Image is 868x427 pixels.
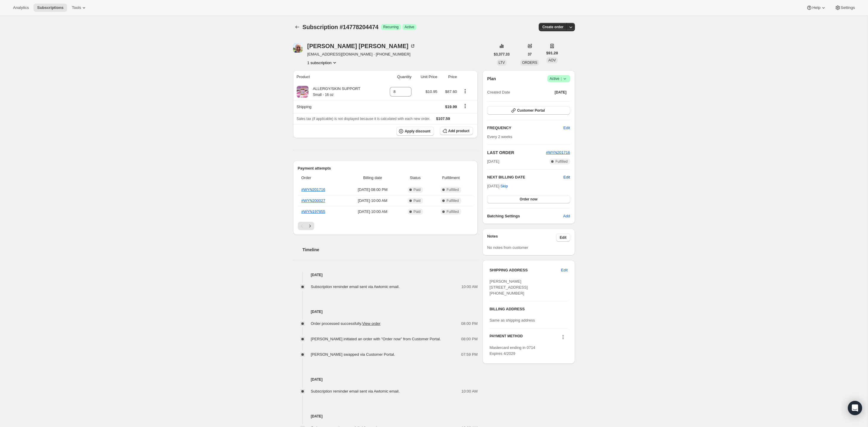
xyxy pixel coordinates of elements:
div: ALLERGY/SKIN SUPPORT [309,86,360,98]
span: Fulfilled [446,187,459,192]
button: Help [803,4,830,12]
button: Add [559,211,573,221]
div: [PERSON_NAME] [PERSON_NAME] [307,43,416,49]
button: Subscriptions [34,4,67,12]
button: Settings [831,4,859,12]
button: Skip [497,181,511,191]
span: Fulfilled [446,209,459,214]
span: $107.59 [436,116,450,121]
span: Subscription reminder email sent via Awtomic email. [311,284,400,289]
span: [DATE] [555,90,567,95]
span: [DATE] · 10:00 AM [347,209,398,215]
button: Add product [440,127,473,135]
h2: FREQUENCY [487,125,563,131]
a: #WYN200027 [301,198,325,203]
span: No notes from customer [487,245,528,250]
span: Billing date [347,175,398,181]
span: Created Date [487,89,510,95]
span: | [561,76,562,81]
button: Next [306,222,314,230]
button: #WYN201716 [546,150,570,156]
span: Apply discount [405,129,430,134]
h2: Plan [487,76,496,82]
a: #WYN197855 [301,209,325,214]
h2: LAST ORDER [487,150,546,156]
span: Fulfilled [555,159,567,164]
h4: [DATE] [293,272,478,278]
button: Apply discount [396,127,434,136]
button: Analytics [9,4,32,12]
span: Edit [561,267,567,273]
span: ORDERS [522,61,537,65]
span: Recurring [383,25,399,29]
button: Shipping actions [460,103,470,109]
h3: BILLING ADDRESS [489,306,567,312]
span: Tools [72,5,81,10]
span: Mastercard ending in 0714 Expires 4/2029 [489,345,535,356]
th: Quantity [381,70,413,83]
span: Active [550,76,568,82]
span: Edit [560,235,567,240]
h2: NEXT BILLING DATE [487,174,563,180]
span: Sales tax (if applicable) is not displayed because it is calculated with each new order. [297,117,430,121]
button: Edit [556,233,570,242]
h4: [DATE] [293,377,478,382]
span: Fulfilled [446,198,459,203]
span: [DATE] · 10:00 AM [347,198,398,204]
a: View order [362,321,381,326]
span: Same as shipping address [489,318,535,322]
span: John Helton [293,43,303,53]
span: 07:59 PM [461,352,478,358]
span: Create order [542,25,563,29]
span: $19.99 [445,105,457,109]
span: Add [563,213,570,219]
img: product img [297,86,309,98]
div: Open Intercom Messenger [848,401,862,415]
th: Unit Price [413,70,439,83]
span: Order processed successfully. [311,321,381,326]
button: Edit [563,174,570,180]
button: $3,377.33 [490,50,513,58]
span: Every 2 weeks [487,135,512,139]
span: $3,377.33 [494,52,510,57]
th: Order [298,171,346,184]
span: [DATE] [487,159,499,165]
span: $10.95 [426,89,438,94]
th: Shipping [293,100,381,113]
span: Add product [448,129,469,133]
span: Active [405,25,414,29]
button: Customer Portal [487,106,570,115]
a: #WYN201716 [546,150,570,155]
button: Product actions [460,88,470,94]
button: Order now [487,195,570,203]
span: [PERSON_NAME] initiated an order with "Order now" from Customer Portal. [311,337,441,341]
span: 37 [528,52,532,57]
span: Subscription #14778204474 [303,24,379,30]
h3: PAYMENT METHOD [489,334,523,342]
span: Subscription reminder email sent via Awtomic email. [311,389,400,393]
span: [PERSON_NAME] [STREET_ADDRESS] [PHONE_NUMBER] [489,279,528,295]
h2: Payment attempts [298,165,473,171]
span: Paid [414,209,421,214]
h4: [DATE] [293,413,478,419]
span: Analytics [13,5,29,10]
button: Edit [560,123,573,133]
span: $87.60 [445,89,457,94]
span: Settings [841,5,855,10]
span: Order now [520,197,538,202]
span: Edit [563,125,570,131]
span: 08:00 PM [461,321,478,327]
span: Help [812,5,820,10]
span: [PERSON_NAME] swapped via Customer Portal. [311,352,395,357]
button: Subscriptions [293,23,301,31]
button: 37 [524,50,535,58]
button: Product actions [307,60,338,66]
span: Fulfillment [433,175,469,181]
h2: Timeline [303,247,478,253]
h3: Notes [487,233,556,242]
span: Subscriptions [37,5,63,10]
span: LTV [499,61,505,65]
span: Skip [500,183,508,189]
